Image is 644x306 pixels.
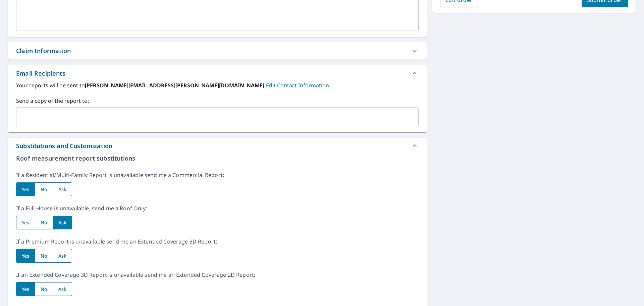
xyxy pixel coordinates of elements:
div: Substitutions and Customization [16,141,112,150]
p: If a Premium Report is unavailable send me an Extended Coverage 3D Report: [16,237,419,246]
div: Claim Information [16,46,71,55]
div: Email Recipients [16,69,65,78]
p: If an Extended Coverage 3D Report is unavailable send me an Extended Coverage 2D Report: [16,271,419,279]
p: If a Residential/Multi-Family Report is unavailable send me a Commercial Report: [16,171,419,179]
div: Email Recipients [8,65,427,81]
div: Claim Information [8,42,427,59]
label: Send a copy of the report to: [16,97,419,105]
label: Your reports will be sent to [16,81,419,89]
b: [PERSON_NAME][EMAIL_ADDRESS][PERSON_NAME][DOMAIN_NAME]. [85,82,266,89]
a: EditContactInfo [266,82,330,89]
p: If a Full House is unavailable, send me a Roof Only: [16,204,419,212]
p: Roof measurement report substitutions [16,154,419,163]
div: Substitutions and Customization [8,138,427,154]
